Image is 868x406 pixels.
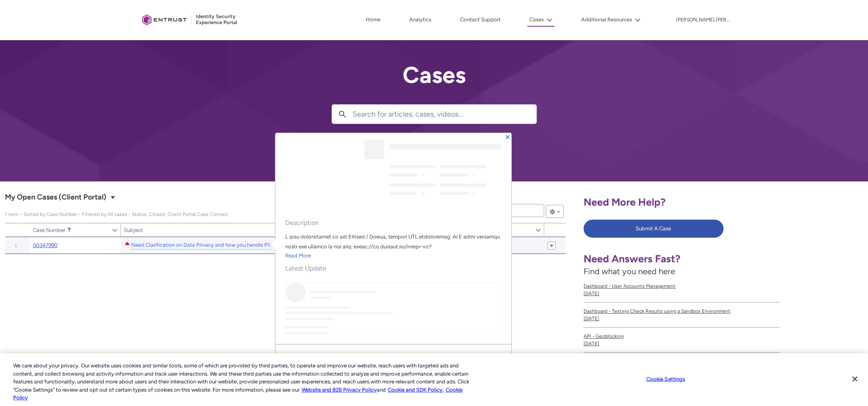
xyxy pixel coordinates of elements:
[124,240,131,247] lightning-icon: Escalated
[285,252,311,259] a: Read More
[584,316,599,321] lightning-formatted-date-time: [DATE]
[579,14,643,26] button: Additional Resources
[13,362,477,402] div: We care about your privacy. Our website uses cookies and similar tools, some of which are provide...
[285,264,502,273] span: Latest Update
[640,371,692,388] button: Cookie Settings
[676,17,729,23] p: [PERSON_NAME].[PERSON_NAME]
[33,227,65,233] span: Case Number
[584,291,599,296] lightning-formatted-date-time: [DATE]
[302,387,377,393] a: More information about our cookie policy., opens in a new tab
[458,14,503,26] a: Contact Support
[108,192,118,202] button: Select a List View: Cases
[584,266,675,276] span: Find what you need here
[584,341,599,346] lightning-formatted-date-time: [DATE]
[546,205,564,218] button: List View Controls
[275,133,511,209] header: Highlights panel header
[584,333,779,340] span: API - Geoblocking
[407,14,433,26] a: Analytics, opens in new tab
[5,237,566,254] table: My Open Cases (Client Portal)
[584,307,779,315] span: Dashboard - Testing Check Results using a Sandbox Environment
[584,196,666,208] span: Need More Help?
[505,134,511,140] button: Close
[527,14,554,27] button: Cases
[846,370,864,388] button: Close
[332,62,537,88] h2: Cases
[353,105,536,124] input: Search for articles, cases, videos...
[676,15,730,23] button: User Profile carl.lee
[584,282,779,290] span: Dashboard - User Accounts Management
[285,232,502,252] div: L ipsu dolorsitamet co adi Elitsed / Doeius, tempori UTL etdoloremag. Al E admi veniamqu nostr ex...
[5,211,228,217] span: My Open Cases (Client Portal)
[285,282,502,334] div: Feed
[33,241,57,250] a: 00347990
[285,219,502,227] span: Description
[584,252,779,265] h1: Need Answers Fast?
[5,191,106,204] span: My Open Cases (Client Portal)
[364,14,382,26] a: Home
[332,105,353,124] button: Search
[388,387,444,393] a: Cookie and SDK Policy.
[584,220,724,238] button: Submit A Case
[131,241,271,250] a: Need Clarification on Data Privacy and how you handle PII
